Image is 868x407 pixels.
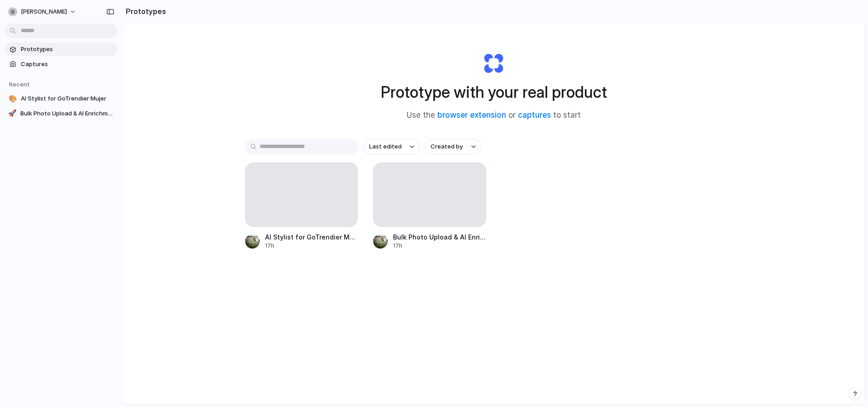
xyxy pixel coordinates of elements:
span: Recent [9,81,30,88]
a: Bulk Photo Upload & AI Enrichment for Fashion Listings17h [373,163,486,250]
span: Last edited [369,142,402,151]
a: AI Stylist for GoTrendier Mujer17h [245,163,358,250]
div: 17h [265,242,358,250]
div: 🎨 [8,94,17,103]
span: Created by [431,142,463,151]
button: Created by [425,139,481,154]
div: 17h [393,242,486,250]
span: Captures [21,60,114,69]
a: browser extension [437,110,506,120]
span: AI Stylist for GoTrendier Mujer [265,232,358,242]
a: 🚀Bulk Photo Upload & AI Enrichment for Fashion Listings [5,107,118,120]
span: Prototypes [21,45,114,54]
span: AI Stylist for GoTrendier Mujer [21,94,114,103]
button: [PERSON_NAME] [5,5,81,19]
span: Use the or to start [407,110,581,121]
a: Captures [5,57,118,71]
a: captures [518,110,551,120]
span: Bulk Photo Upload & AI Enrichment for Fashion Listings [393,232,486,242]
button: Last edited [364,139,420,154]
a: Prototypes [5,43,118,56]
span: [PERSON_NAME] [21,7,67,16]
h2: Prototypes [122,6,166,17]
span: Bulk Photo Upload & AI Enrichment for Fashion Listings [20,109,114,118]
a: 🎨AI Stylist for GoTrendier Mujer [5,92,118,105]
h1: Prototype with your real product [381,80,607,104]
div: 🚀 [8,109,17,118]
